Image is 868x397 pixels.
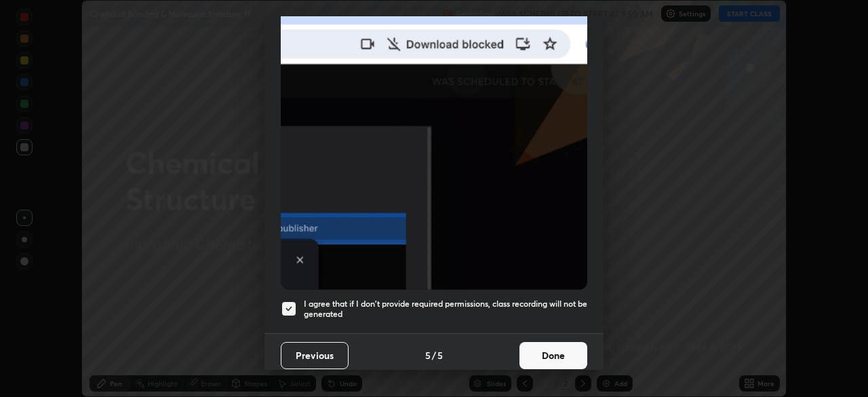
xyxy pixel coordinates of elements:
[304,299,587,320] h5: I agree that if I don't provide required permissions, class recording will not be generated
[437,348,443,362] h4: 5
[519,342,587,369] button: Done
[432,348,436,362] h4: /
[425,348,431,362] h4: 5
[281,342,349,369] button: Previous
